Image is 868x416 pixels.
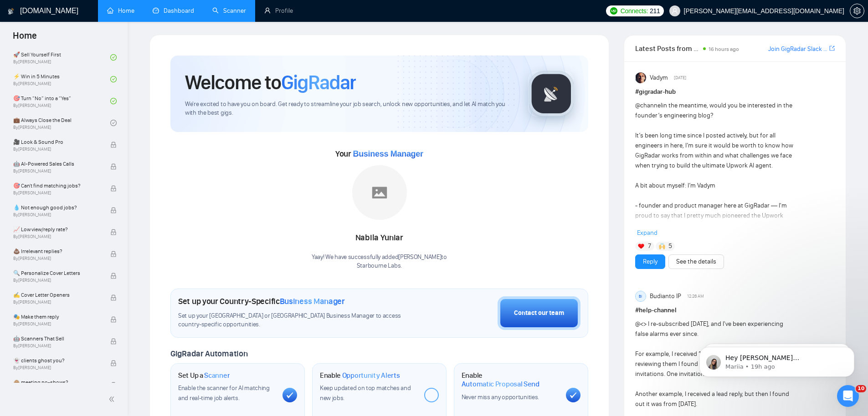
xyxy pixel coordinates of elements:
[635,43,700,54] span: Latest Posts from the GigRadar Community
[320,371,400,380] h1: Enable
[498,296,580,330] button: Contact our team
[178,384,270,402] span: Enable the scanner for AI matching and real-time job alerts.
[13,137,101,147] span: 🎥 Look & Sound Pro
[110,294,117,301] span: lock
[352,165,407,220] img: placeholder.png
[529,71,574,117] img: gigradar-logo.png
[312,230,447,246] div: Nabila Yuniar
[13,256,101,261] span: By [PERSON_NAME]
[13,356,101,365] span: 👻 clients ghost you?
[13,181,101,190] span: 🎯 Can't find matching jobs?
[110,382,117,388] span: lock
[13,234,101,239] span: By [PERSON_NAME]
[153,7,194,15] a: dashboardDashboard
[850,7,864,15] a: setting
[850,7,864,15] span: setting
[650,73,668,83] span: Vadym
[672,8,678,14] span: user
[312,253,447,270] div: Yaay! We have successfully added [PERSON_NAME] to
[178,296,345,306] h1: Set up your Country-Specific
[110,338,117,345] span: lock
[837,385,859,407] iframe: Intercom live chat
[635,87,835,97] h1: # gigradar-hub
[462,371,559,389] h1: Enable
[13,91,110,111] a: 🎯 Turn “No” into a “Yes”By[PERSON_NAME]
[13,147,101,152] span: By [PERSON_NAME]
[668,242,672,251] span: 5
[648,242,651,251] span: 7
[668,254,724,269] button: See the details
[110,207,117,213] span: lock
[110,251,117,257] span: lock
[110,273,117,279] span: lock
[13,365,101,370] span: By [PERSON_NAME]
[621,6,648,16] span: Connects:
[178,312,420,329] span: Set up your [GEOGRAPHIC_DATA] or [GEOGRAPHIC_DATA] Business Manager to access country-specific op...
[312,262,447,270] p: Starbourne Labs .
[638,243,644,249] img: ❤️
[13,299,101,305] span: By [PERSON_NAME]
[40,26,157,169] span: Hey [PERSON_NAME][EMAIL_ADDRESS][DOMAIN_NAME], Looks like your Upwork agency Admiral Studios 🏆 Aw...
[850,4,864,18] button: setting
[462,393,539,401] span: Never miss any opportunities.
[110,229,117,235] span: lock
[768,44,827,54] a: Join GigRadar Slack Community
[320,384,411,402] span: Keep updated on top matches and new jobs.
[829,45,835,52] span: export
[650,6,660,16] span: 211
[637,229,657,237] span: Expand
[178,371,230,380] h1: Set Up a
[687,292,704,300] span: 12:26 AM
[110,316,117,323] span: lock
[110,76,117,82] span: check-circle
[635,305,835,315] h1: # help-channel
[676,257,716,267] a: See the details
[13,159,101,168] span: 🤖 AI-Powered Sales Calls
[8,4,14,19] img: logo
[110,142,117,148] span: lock
[107,7,134,15] a: homeHome
[462,380,539,389] span: Automatic Proposal Send
[13,378,101,387] span: 🙈 meeting no-shows?
[13,269,101,278] span: 🔍 Personalize Cover Letters
[110,163,117,170] span: lock
[13,225,101,234] span: 📈 Low view/reply rate?
[636,72,647,83] img: Vadym
[13,278,101,283] span: By [PERSON_NAME]
[110,120,117,126] span: check-circle
[280,296,345,306] span: Business Manager
[674,74,686,82] span: [DATE]
[636,291,646,301] div: BI
[13,203,101,212] span: 💧 Not enough good jobs?
[13,47,110,67] a: 🚀 Sell Yourself FirstBy[PERSON_NAME]
[185,70,356,95] h1: Welcome to
[856,385,866,392] span: 10
[204,371,230,380] span: Scanner
[342,371,400,380] span: Opportunity Alerts
[13,113,110,133] a: 💼 Always Close the DealBy[PERSON_NAME]
[13,321,101,327] span: By [PERSON_NAME]
[185,100,514,117] span: We're excited to have you on board. Get ready to streamline your job search, unlock new opportuni...
[13,334,101,343] span: 🤖 Scanners That Sell
[13,247,101,256] span: 💩 Irrelevant replies?
[40,35,157,43] p: Message from Mariia, sent 19h ago
[13,69,110,89] a: ⚡ Win in 5 MinutesBy[PERSON_NAME]
[635,101,662,109] span: @channel
[281,70,356,95] span: GigRadar
[335,149,423,159] span: Your
[650,291,681,301] span: Budianto IP
[635,101,795,361] div: in the meantime, would you be interested in the founder’s engineering blog? It’s been long time s...
[13,290,101,299] span: ✍️ Cover Letter Openers
[110,54,117,61] span: check-circle
[686,328,868,391] iframe: Intercom notifications message
[110,360,117,366] span: lock
[110,98,117,104] span: check-circle
[643,257,657,267] a: Reply
[13,212,101,218] span: By [PERSON_NAME]
[709,46,739,52] span: 16 hours ago
[13,190,101,196] span: By [PERSON_NAME]
[264,7,293,15] a: userProfile
[13,343,101,349] span: By [PERSON_NAME]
